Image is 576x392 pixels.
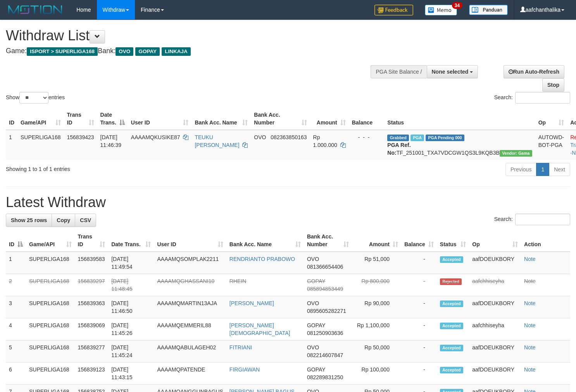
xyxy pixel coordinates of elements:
[469,340,521,363] td: aafDOEUKBORY
[307,308,346,314] span: Copy 0895605282271 to clipboard
[401,318,437,340] td: -
[108,252,154,274] td: [DATE] 11:49:54
[6,363,26,385] td: 6
[401,274,437,296] td: -
[524,278,536,284] a: Note
[162,47,191,56] span: LINKAJA
[524,300,536,306] a: Note
[494,214,570,225] label: Search:
[505,163,536,176] a: Previous
[26,296,75,318] td: SUPERLIGA168
[128,108,192,130] th: User ID: activate to sort column ascending
[27,47,98,56] span: ISPORT > SUPERLIGA168
[469,252,521,274] td: aafDOEUKBORY
[524,344,536,351] a: Note
[6,296,26,318] td: 3
[524,256,536,262] a: Note
[75,318,109,340] td: 156839069
[251,108,310,130] th: Bank Acc. Number: activate to sort column ascending
[75,252,109,274] td: 156839583
[469,296,521,318] td: aafDOEUKBORY
[108,340,154,363] td: [DATE] 11:45:24
[6,214,52,227] a: Show 25 rows
[229,278,247,284] a: RHEIN
[307,264,343,270] span: Copy 081366654406 to clipboard
[116,47,133,56] span: OVO
[108,363,154,385] td: [DATE] 11:43:15
[6,28,376,43] h1: Withdraw List
[52,214,75,227] a: Copy
[352,340,401,363] td: Rp 50,000
[384,130,535,160] td: TF_251001_TXA7VDCGW1QS3L9KQB3B
[26,340,75,363] td: SUPERLIGA168
[154,340,226,363] td: AAAAMQABULAGEH02
[6,252,26,274] td: 1
[75,363,109,385] td: 156839123
[401,296,437,318] td: -
[154,318,226,340] td: AAAAMQEMMERIL88
[154,296,226,318] td: AAAAMQMARTIN13AJA
[75,230,109,252] th: Trans ID: activate to sort column ascending
[387,142,410,156] b: PGA Ref. No:
[229,344,252,351] a: FITRIANI
[384,108,535,130] th: Status
[154,252,226,274] td: AAAAMQSOMPLAK2211
[536,163,549,176] a: 1
[401,230,437,252] th: Balance: activate to sort column ascending
[440,256,463,263] span: Accepted
[6,162,234,173] div: Showing 1 to 1 of 1 entries
[229,366,260,373] a: FIRGIAWAN
[271,134,307,140] span: Copy 082363850163 to clipboard
[500,150,532,157] span: Vendor URL: https://trx31.1velocity.biz
[307,352,343,358] span: Copy 082214607847 to clipboard
[75,296,109,318] td: 156839363
[26,363,75,385] td: SUPERLIGA168
[6,195,570,210] h1: Latest Withdraw
[75,340,109,363] td: 156839277
[17,108,64,130] th: Game/API: activate to sort column ascending
[504,65,564,78] a: Run Auto-Refresh
[440,323,463,329] span: Accepted
[11,217,47,223] span: Show 25 rows
[26,318,75,340] td: SUPERLIGA168
[26,274,75,296] td: SUPERLIGA168
[6,318,26,340] td: 4
[26,252,75,274] td: SUPERLIGA168
[17,130,64,160] td: SUPERLIGA168
[304,230,352,252] th: Bank Acc. Number: activate to sort column ascending
[135,47,160,56] span: GOPAY
[371,65,426,78] div: PGA Site Balance /
[494,92,570,104] label: Search:
[307,286,343,292] span: Copy 085894853449 to clipboard
[191,108,251,130] th: Bank Acc. Name: activate to sort column ascending
[75,274,109,296] td: 156839297
[100,134,122,148] span: [DATE] 11:46:39
[154,230,226,252] th: User ID: activate to sort column ascending
[64,108,97,130] th: Trans ID: activate to sort column ascending
[154,274,226,296] td: AAAAMQGHASSANI10
[374,5,413,16] img: Feedback.jpg
[401,363,437,385] td: -
[229,300,274,306] a: [PERSON_NAME]
[387,135,409,141] span: Grabbed
[352,363,401,385] td: Rp 100,000
[469,5,508,15] img: panduan.png
[19,92,48,104] select: Showentries
[6,340,26,363] td: 5
[432,69,469,75] span: None selected
[108,296,154,318] td: [DATE] 11:46:50
[352,133,381,141] div: - - -
[535,130,567,160] td: AUTOWD-BOT-PGA
[307,322,325,328] span: GOPAY
[6,108,17,130] th: ID
[254,134,266,140] span: OVO
[307,344,319,351] span: OVO
[425,5,457,16] img: Button%20Memo.svg
[108,274,154,296] td: [DATE] 11:48:45
[108,230,154,252] th: Date Trans.: activate to sort column ascending
[6,92,65,104] label: Show entries
[307,278,325,284] span: GOPAY
[515,214,570,225] input: Search:
[524,322,536,328] a: Note
[6,130,17,160] td: 1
